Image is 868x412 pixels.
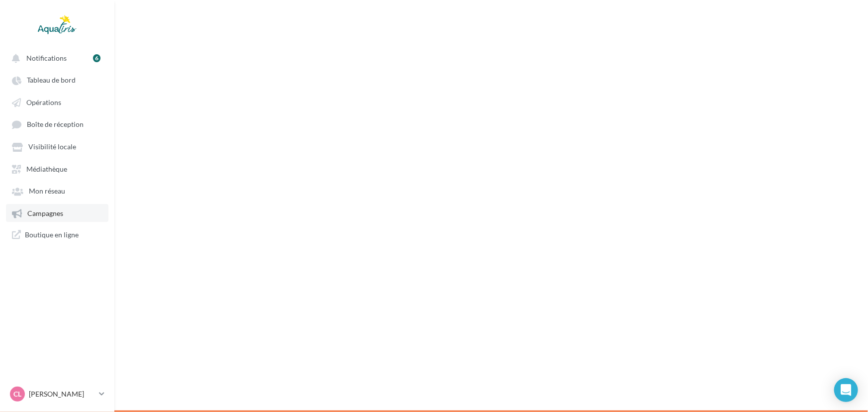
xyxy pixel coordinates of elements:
a: Opérations [6,93,108,111]
span: Médiathèque [26,165,67,173]
span: CL [13,389,21,399]
a: Campagnes [6,204,108,222]
span: Tableau de bord [27,76,76,85]
a: Boîte de réception [6,115,108,133]
span: Boîte de réception [27,120,84,129]
span: Campagnes [27,209,63,217]
span: Boutique en ligne [25,230,79,239]
span: Visibilité locale [28,143,76,151]
a: Visibilité locale [6,137,108,155]
span: Opérations [26,98,61,106]
span: Notifications [26,54,67,62]
a: Mon réseau [6,182,108,200]
div: 6 [93,54,100,62]
a: Médiathèque [6,160,108,178]
a: CL [PERSON_NAME] [8,385,106,404]
a: Tableau de bord [6,71,108,89]
a: Boutique en ligne [6,226,108,243]
span: Mon réseau [29,187,65,196]
button: Notifications 6 [6,49,104,67]
div: Open Intercom Messenger [834,378,858,402]
p: [PERSON_NAME] [29,389,95,399]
